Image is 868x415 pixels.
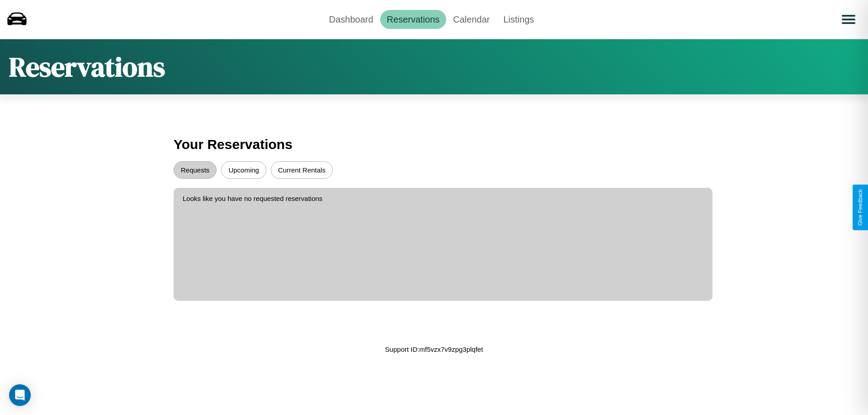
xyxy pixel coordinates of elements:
[174,132,694,157] h3: Your Reservations
[322,10,380,29] a: Dashboard
[857,189,863,226] div: Give Feedback
[380,10,447,29] a: Reservations
[385,343,483,355] p: Support ID: mf5vzx7v9zpg3plqfet
[496,10,541,29] a: Listings
[9,384,31,406] div: Open Intercom Messenger
[836,7,861,32] button: Open menu
[221,161,266,179] button: Upcoming
[271,161,333,179] button: Current Rentals
[174,161,217,179] button: Requests
[9,48,165,85] h1: Reservations
[183,192,703,205] p: Looks like you have no requested reservations
[446,10,496,29] a: Calendar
